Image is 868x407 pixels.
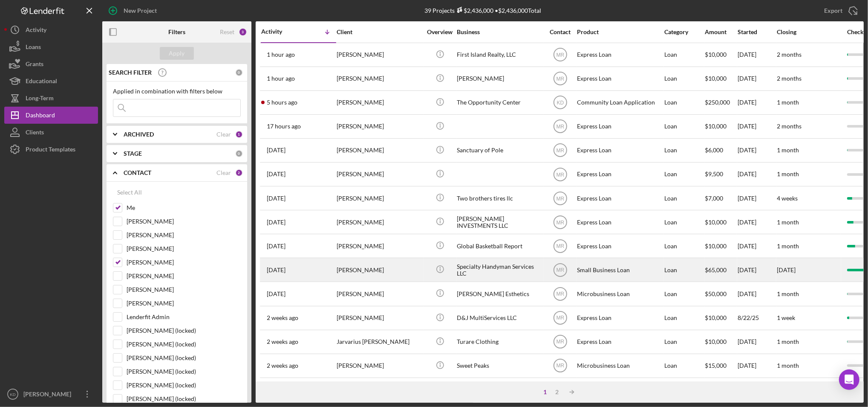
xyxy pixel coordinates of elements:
time: 2 months [777,75,802,82]
button: Educational [4,73,98,90]
b: Filters [168,29,185,35]
div: $2,436,000 [455,7,494,14]
div: Turare Clothing [457,331,542,353]
div: Loan [664,331,704,353]
button: Grants [4,55,98,73]
div: Microbusiness Loan [577,282,662,305]
label: [PERSON_NAME] (locked) [127,367,241,376]
div: Category [664,29,704,35]
div: Educational [26,73,57,92]
div: 0 [235,69,243,76]
div: Loan [664,355,704,377]
div: Express Loan [577,67,662,90]
div: Express Loan [577,187,662,209]
div: [DATE] [738,163,776,186]
div: [PERSON_NAME] [337,282,422,305]
div: 1 [539,389,551,395]
text: MR [556,124,564,130]
div: Clients [26,124,44,143]
time: 1 month [777,242,799,250]
time: 2025-09-19 19:35 [267,291,285,297]
div: [PERSON_NAME] [337,211,422,233]
div: [DATE] [738,91,776,114]
label: [PERSON_NAME] (locked) [127,395,241,403]
div: Small Business Loan [577,259,662,281]
label: [PERSON_NAME] [127,244,241,253]
div: Product [577,29,662,35]
span: $7,000 [705,195,723,202]
span: $10,000 [705,218,727,226]
div: Clear [216,169,231,176]
time: 2025-09-24 21:23 [267,243,285,250]
text: MR [556,148,564,154]
label: Me [127,203,241,212]
div: 8/22/25 [738,307,776,329]
div: Community Loan Application [577,91,662,114]
div: [DATE] [738,115,776,138]
time: 2025-09-29 14:50 [267,99,297,106]
div: Sanctuary of Pole [457,139,542,162]
div: Long-Term [26,90,54,109]
div: Export [824,2,842,19]
div: Express Loan [577,307,662,329]
div: The Opportunity Center [457,91,542,114]
div: [PERSON_NAME] [337,378,422,401]
div: First Island Realty, LLC [457,44,542,66]
time: 1 month [777,170,799,177]
div: Clear [216,131,231,138]
div: [PERSON_NAME] [337,91,422,114]
time: 1 week [777,314,795,321]
div: Sweet Peaks [457,355,542,377]
label: [PERSON_NAME] [127,272,241,280]
div: [DATE] [738,259,776,281]
div: Microbusiness Loan [577,355,662,377]
label: [PERSON_NAME] (locked) [127,354,241,362]
div: [PERSON_NAME] [337,187,422,209]
time: [DATE] [777,266,796,273]
div: Express Loan [577,211,662,233]
div: Loan [664,378,704,401]
div: Loan [664,67,704,90]
button: Activity [4,21,98,38]
div: Small Business Loan [577,378,662,401]
b: STAGE [124,150,142,157]
div: Global Basketball Report [457,235,542,257]
time: 1 month [777,146,799,154]
div: [DATE] [738,44,776,66]
div: Amount [705,29,737,35]
div: [DATE] [738,282,776,305]
button: Apply [160,47,194,60]
time: 1 month [777,338,799,345]
b: SEARCH FILTER [109,69,152,76]
div: Loan [664,307,704,329]
button: Dashboard [4,107,98,124]
time: 2 months [777,122,802,130]
div: [DATE] [738,378,776,401]
a: Clients [4,124,98,141]
span: $10,000 [705,122,727,130]
button: Select All [113,184,146,201]
span: $10,000 [705,242,727,250]
div: Product Templates [26,141,75,160]
div: Loan [664,211,704,233]
a: Loans [4,38,98,55]
label: [PERSON_NAME] [127,258,241,267]
text: MR [556,243,564,249]
div: Loan [664,187,704,209]
div: Loan [664,44,704,66]
div: Apply [169,47,185,60]
label: [PERSON_NAME] [127,285,241,294]
div: Loan [664,259,704,281]
div: Applied in combination with filters below [113,88,241,95]
div: Select All [117,184,142,201]
div: Loan [664,115,704,138]
text: KD [557,100,564,106]
label: [PERSON_NAME] [127,217,241,226]
div: [DATE] [738,211,776,233]
time: 1 month [777,290,799,297]
button: KD[PERSON_NAME] [4,386,98,403]
div: Express Loan [577,235,662,257]
div: [DATE] [738,235,776,257]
